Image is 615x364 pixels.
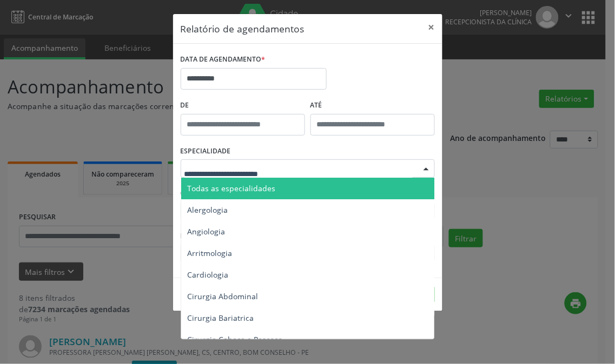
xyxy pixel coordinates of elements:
span: Arritmologia [188,248,233,258]
span: Cirurgia Abdominal [188,291,259,301]
span: Cirurgia Bariatrica [188,313,254,323]
h5: Relatório de agendamentos [181,22,305,36]
span: Alergologia [188,205,228,215]
label: ATÉ [310,97,435,114]
span: Todas as especialidades [188,183,276,193]
span: Angiologia [188,226,226,237]
label: DATA DE AGENDAMENTO [181,51,266,68]
label: ESPECIALIDADE [181,143,231,160]
button: Close [421,14,442,41]
span: Cirurgia Cabeça e Pescoço [188,334,283,345]
label: De [181,97,305,114]
span: Cardiologia [188,269,229,280]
